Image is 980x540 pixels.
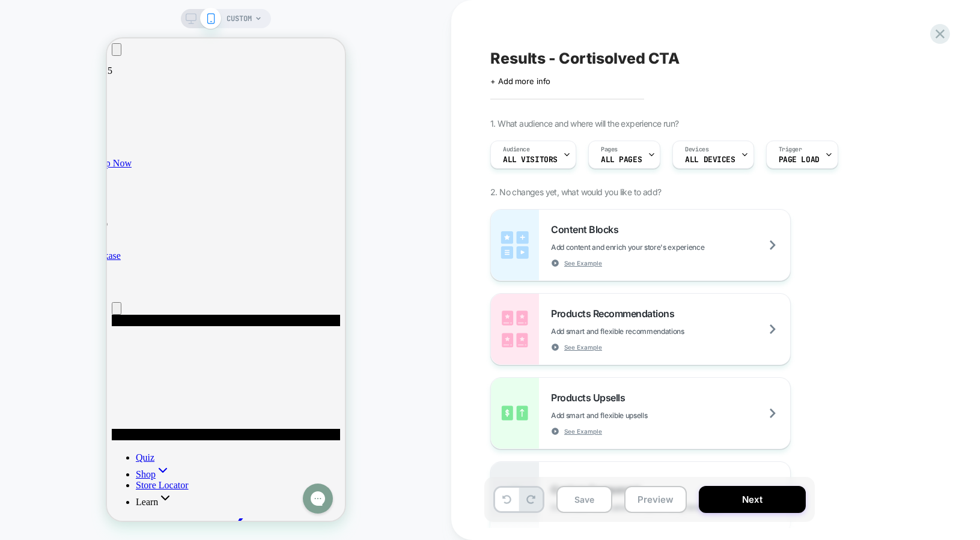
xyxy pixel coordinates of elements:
span: Add content and enrich your store's experience [551,243,764,252]
svg: Open mobile menu [5,276,233,402]
span: Pages [601,145,618,154]
iframe: Gorgias live chat messenger [190,441,232,479]
button: Navigate to next announcement [5,264,14,276]
span: Page Load [779,156,820,164]
span: Products Recommendations [551,308,680,320]
span: See Example [564,259,602,267]
button: Preview [624,486,687,513]
a: Navigate to "Retail Locator" page [29,441,82,452]
span: ALL PAGES [601,156,642,164]
span: Devices [685,145,708,154]
span: Add smart and flexible recommendations [551,327,744,336]
span: Audience [503,145,530,154]
a: Navigate to https://www.apothekary.com/quiz [29,414,47,424]
div: Announcement [5,27,233,254]
span: Trigger [779,145,802,154]
span: CUSTOM [227,9,252,28]
span: See Example [564,427,602,435]
span: Results - Cortisolved CTA [490,49,680,67]
a: Navigate to "Shop All" collection page [29,431,63,441]
button: Navigate to previous announcement [5,5,14,17]
span: Products Upsells [551,392,631,404]
span: + Add more info [490,76,550,86]
span: Content Blocks [551,223,624,235]
span: 2. No changes yet, what would you like to add? [490,187,661,197]
span: Add smart and flexible upsells [551,411,707,420]
button: Save [556,486,612,513]
span: 1. What audience and where will the experience run? [490,118,678,129]
span: Open "Learn" panel [29,458,65,469]
span: See Example [564,343,602,351]
button: Next [699,486,806,513]
span: All Visitors [503,156,558,164]
span: ALL DEVICES [685,156,735,164]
